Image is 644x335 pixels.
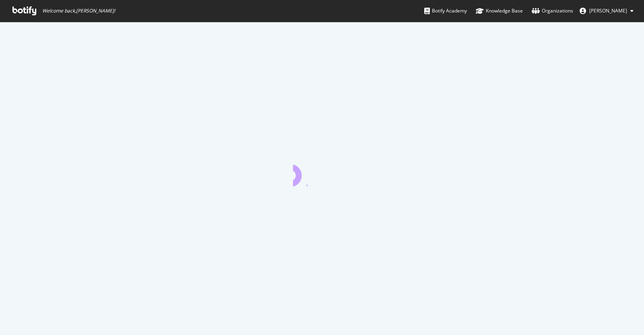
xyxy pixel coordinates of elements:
[476,7,523,15] div: Knowledge Base
[573,4,640,17] button: [PERSON_NAME]
[293,157,351,186] div: animation
[424,7,467,15] div: Botify Academy
[42,8,115,14] span: Welcome back, [PERSON_NAME] !
[532,7,573,15] div: Organizations
[589,7,627,14] span: Aude Cervantes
